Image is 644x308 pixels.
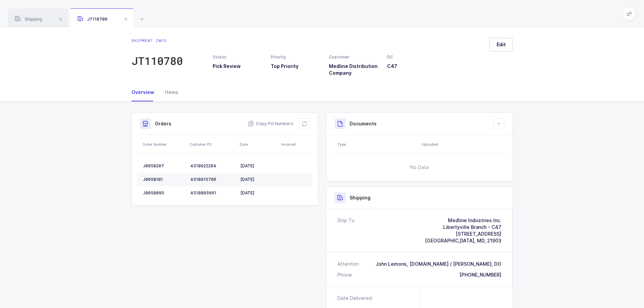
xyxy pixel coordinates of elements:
div: [PHONE_NUMBER] [459,271,501,278]
div: Attention [337,261,359,267]
div: Invoiced [281,142,310,147]
div: Type [337,142,418,147]
div: J0058181 [143,177,185,182]
div: Phone [337,271,352,278]
div: 4518915706 [190,177,235,182]
h3: Top Priority [271,63,321,70]
div: [DATE] [240,177,277,182]
button: Edit [490,38,513,51]
div: Overview [132,83,160,101]
div: Medline Industries Inc. [425,217,501,224]
div: DC [387,54,437,60]
div: [DATE] [240,163,277,169]
div: Shipment info [132,38,183,43]
div: Items [160,83,178,101]
div: [DATE] [240,190,277,196]
div: Uploaded [422,142,505,147]
h3: Pick Review [213,63,263,70]
h3: C47 [387,63,437,70]
div: Date [240,142,277,147]
span: JT110780 [77,17,108,22]
span: Edit [497,41,506,48]
span: Shipping [15,17,42,22]
div: Date Delivered [337,295,375,302]
div: 4518922204 [190,163,235,169]
div: [STREET_ADDRESS] [425,231,501,237]
div: 4518895661 [190,190,235,196]
span: [GEOGRAPHIC_DATA], MD, 21903 [425,238,501,243]
button: Copy PO Numbers [248,120,293,127]
h3: Shipping [350,194,371,201]
h3: Documents [350,120,377,127]
div: J0058095 [143,190,185,196]
div: Customer PO [190,142,236,147]
div: Customer [329,54,379,60]
div: John Lemons, [DOMAIN_NAME] / [PERSON_NAME], DO [376,261,501,267]
div: Priority [271,54,321,60]
div: Status [213,54,263,60]
div: J0058207 [143,163,185,169]
div: Order Number [143,142,186,147]
h3: Orders [155,120,171,127]
div: Libertyville Branch - C47 [425,224,501,231]
h3: Medline Distribution Company [329,63,379,76]
span: No Data [376,157,463,177]
div: Ship To [337,217,355,244]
